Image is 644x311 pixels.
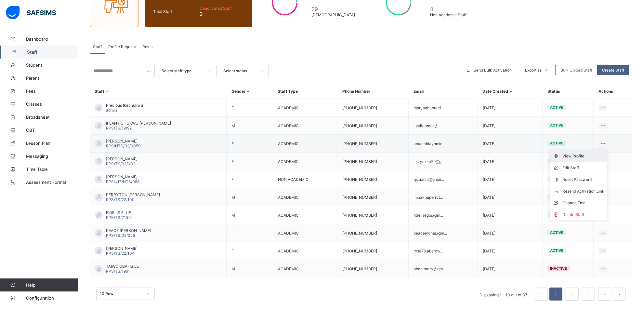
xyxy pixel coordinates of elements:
td: F [227,135,273,153]
div: Reset Password [562,176,604,183]
span: Time Table [26,167,78,172]
th: Staff [90,84,227,99]
th: Staff Type [273,84,337,99]
span: 8 [430,6,472,12]
div: Select staff type [162,69,204,74]
th: Actions [594,84,632,99]
span: Help [26,282,78,288]
td: [DATE] [478,188,543,206]
td: M [227,206,273,224]
span: RPS/TS/1991 [106,269,130,274]
span: Messaging [26,154,78,159]
td: justifeanyie@... [409,117,478,135]
span: RPS/TS/21/95 [106,215,132,220]
a: 1 [553,290,559,298]
td: [DATE] [478,153,543,170]
span: Bulk Upload Staff [560,68,592,73]
span: active [550,230,563,235]
li: 1 [549,288,562,301]
td: [DATE] [478,206,543,224]
td: [PHONE_NUMBER] [337,153,409,170]
td: M [227,260,273,278]
td: [DATE] [478,224,543,242]
img: safsims [6,6,56,20]
td: M [227,188,273,206]
span: [PERSON_NAME] [106,139,140,143]
span: FIDELIS ELUE [106,210,132,215]
th: Phone Number [337,84,409,99]
td: [DATE] [478,135,543,153]
td: NON ACADEMIC [273,170,337,188]
td: F [227,242,273,260]
button: prev page [535,288,548,301]
td: ACADEMIC [273,242,337,260]
span: Create Staff [602,68,624,73]
td: [PHONE_NUMBER] [337,135,409,153]
i: Sort in Ascending Order [105,89,110,94]
td: [PHONE_NUMBER] [337,224,409,242]
span: RPS/TS/02/002 [106,161,135,166]
span: Profile Request [108,44,136,49]
li: 下一页 [613,288,626,301]
div: Change Email [562,200,604,206]
td: [PHONE_NUMBER] [337,260,409,278]
span: Parent [26,75,78,81]
td: [DATE] [478,242,543,260]
a: 3 [585,290,591,298]
span: active [550,105,563,110]
span: active [550,248,563,253]
span: [PERSON_NAME] [106,174,139,179]
td: F [227,153,273,170]
span: CBT [26,128,78,133]
li: 2 [566,288,579,301]
td: ACADEMIC [273,117,337,135]
td: [PHONE_NUMBER] [337,188,409,206]
th: Email [409,84,478,99]
i: Sort in Ascending Order [245,89,251,94]
div: Select status [223,69,256,74]
td: obaniranmi@gm... [409,260,478,278]
i: Sort in Ascending Order [508,89,514,94]
span: Classes [26,101,78,107]
th: Status [543,84,594,99]
span: Staff [93,44,102,49]
td: fidelisego@gm... [409,206,478,224]
td: F [227,170,273,188]
td: [PHONE_NUMBER] [337,206,409,224]
span: Deactivated Staff [200,6,244,11]
a: 4 [601,290,608,298]
td: ACADEMIC [273,153,337,170]
span: IFEANYICHUKWU [PERSON_NAME] [106,121,171,126]
th: Date Created [478,84,543,99]
span: Assessment Format [26,180,78,185]
span: RPS/TS/02/056 [106,233,135,238]
td: peaceiyoha@gm... [409,224,478,242]
td: ACADEMIC [273,224,337,242]
span: Configuration [26,295,78,301]
td: F [227,99,273,117]
span: [PERSON_NAME] [106,246,138,251]
td: [DATE] [478,170,543,188]
span: Student [26,62,78,68]
span: [PERSON_NAME] [106,156,138,161]
span: admin [106,108,117,113]
span: PERRYTON [PERSON_NAME] [106,192,160,197]
a: 2 [569,290,575,298]
td: ACADEMIC [273,260,337,278]
div: Edit Staff [562,165,604,171]
td: ACADEMIC [273,135,337,153]
span: Export as [525,68,542,73]
td: ACADEMIC [273,188,337,206]
span: RPSL/17/NTS/088 [106,179,139,184]
li: 上一页 [535,288,548,301]
span: 2 [200,11,244,17]
td: ACADEMIC [273,206,337,224]
div: 10 Rows [100,291,143,296]
td: [PHONE_NUMBER] [337,117,409,135]
td: maryaghapreci... [409,99,478,117]
span: inactive [550,266,567,271]
td: [PHONE_NUMBER] [337,170,409,188]
td: rose79.abarow... [409,242,478,260]
td: [DATE] [478,99,543,117]
span: Send Bulk Activation [474,68,512,73]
